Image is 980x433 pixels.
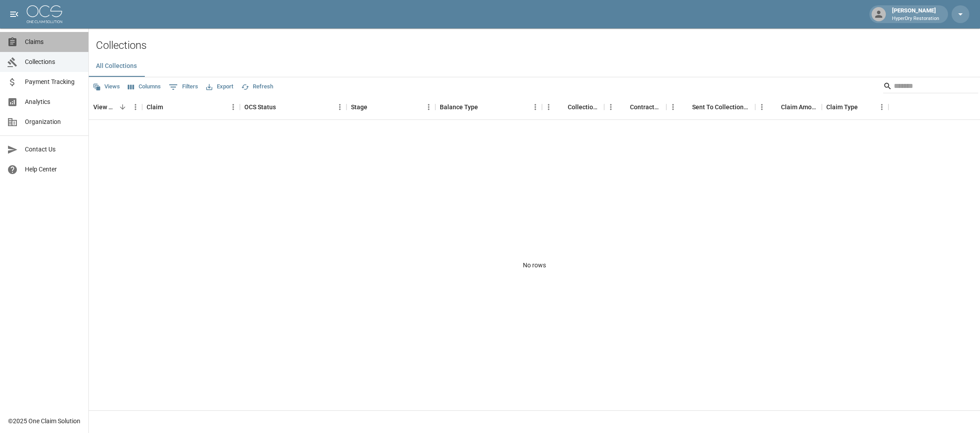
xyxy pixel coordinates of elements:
[239,80,275,94] button: Refresh
[755,95,822,119] div: Claim Amount
[8,417,80,425] div: © 2025 One Claim Solution
[888,6,943,22] div: [PERSON_NAME]
[435,95,542,119] div: Balance Type
[542,100,555,114] button: Menu
[333,100,347,114] button: Menu
[89,95,142,119] div: View Collection
[147,95,163,119] div: Claim
[769,101,781,113] button: Sort
[568,95,600,119] div: Collections Fee
[163,101,175,113] button: Sort
[666,95,755,119] div: Sent To Collections Date
[440,95,478,119] div: Balance Type
[227,100,240,114] button: Menu
[27,5,62,23] img: ocs-logo-white-transparent.png
[25,165,81,174] span: Help Center
[542,95,604,119] div: Collections Fee
[875,100,888,114] button: Menu
[478,101,490,113] button: Sort
[25,117,81,127] span: Organization
[244,95,276,119] div: OCS Status
[5,5,23,23] button: open drawer
[116,101,129,113] button: Sort
[129,100,142,114] button: Menu
[25,77,81,87] span: Payment Tracking
[89,56,144,77] button: All Collections
[858,101,870,113] button: Sort
[604,95,666,119] div: Contractor Amount
[351,95,367,119] div: Stage
[167,80,200,94] button: Show filters
[25,57,81,67] span: Collections
[25,37,81,47] span: Claims
[91,80,122,94] button: Views
[755,100,769,114] button: Menu
[666,100,680,114] button: Menu
[25,97,81,107] span: Analytics
[883,79,978,95] div: Search
[826,95,858,119] div: Claim Type
[93,95,116,119] div: View Collection
[422,100,435,114] button: Menu
[126,80,163,94] button: Select columns
[347,95,435,119] div: Stage
[367,101,380,113] button: Sort
[25,145,81,154] span: Contact Us
[142,95,240,119] div: Claim
[555,101,568,113] button: Sort
[630,95,662,119] div: Contractor Amount
[89,120,980,410] div: No rows
[604,100,617,114] button: Menu
[89,56,980,77] div: dynamic tabs
[276,101,288,113] button: Sort
[680,101,692,113] button: Sort
[204,80,235,94] button: Export
[692,95,751,119] div: Sent To Collections Date
[822,95,888,119] div: Claim Type
[617,101,630,113] button: Sort
[781,95,817,119] div: Claim Amount
[529,100,542,114] button: Menu
[892,15,939,23] p: HyperDry Restoration
[240,95,347,119] div: OCS Status
[96,39,980,52] h2: Collections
